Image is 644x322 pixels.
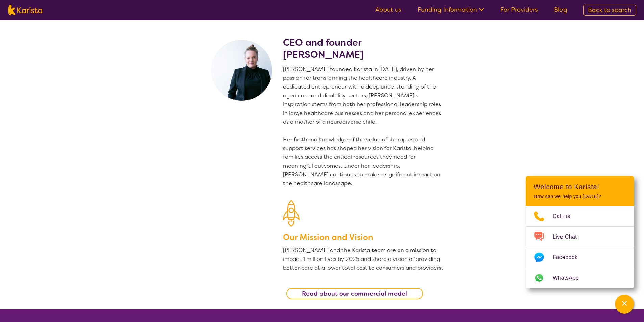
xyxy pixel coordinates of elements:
[500,6,538,14] a: For Providers
[302,290,407,298] b: Read about our commercial model
[283,65,444,188] p: [PERSON_NAME] founded Karista in [DATE], driven by her passion for transforming the healthcare in...
[554,6,567,14] a: Blog
[588,6,631,14] span: Back to search
[615,295,634,314] button: Channel Menu
[526,206,634,288] ul: Choose channel
[583,5,636,16] a: Back to search
[534,194,626,199] p: How can we help you [DATE]?
[8,5,42,15] img: Karista logo
[553,252,586,263] span: Facebook
[553,273,587,283] span: WhatsApp
[534,183,626,191] h2: Welcome to Karista!
[283,200,300,227] img: Our Mission
[283,36,444,61] h2: CEO and founder [PERSON_NAME]
[283,246,444,272] p: [PERSON_NAME] and the Karista team are on a mission to impact 1 million lives by 2025 and share a...
[375,6,401,14] a: About us
[553,232,585,242] span: Live Chat
[526,268,634,288] a: Web link opens in a new tab.
[418,6,484,14] a: Funding Information
[283,231,444,243] h3: Our Mission and Vision
[553,211,578,221] span: Call us
[526,176,634,288] div: Channel Menu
